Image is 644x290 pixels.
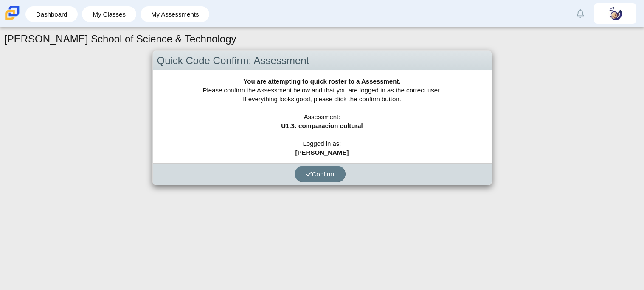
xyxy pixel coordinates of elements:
[243,78,400,85] b: You are attempting to quick roster to a Assessment.
[571,4,590,23] a: Alerts
[306,170,335,178] span: Confirm
[295,166,346,182] button: Confirm
[30,6,73,22] a: Dashboard
[3,4,21,22] img: Carmen School of Science & Technology
[3,16,21,23] a: Carmen School of Science & Technology
[281,122,363,129] b: U1.3: comparacion cultural
[594,3,636,24] a: iris.hernandez.kzMpZg
[608,7,622,20] img: iris.hernandez.kzMpZg
[153,70,492,163] div: Please confirm the Assessment below and that you are logged in as the correct user. If everything...
[153,51,492,71] div: Quick Code Confirm: Assessment
[145,6,205,22] a: My Assessments
[86,6,132,22] a: My Classes
[4,32,236,46] h1: [PERSON_NAME] School of Science & Technology
[295,149,349,156] b: [PERSON_NAME]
